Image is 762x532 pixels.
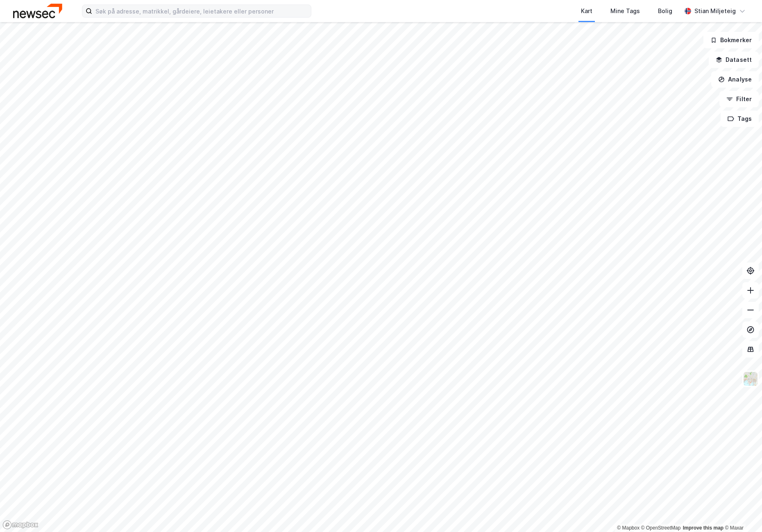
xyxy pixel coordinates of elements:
[721,111,759,127] button: Tags
[658,6,672,16] div: Bolig
[683,525,723,531] a: Improve this map
[721,493,762,532] iframe: Chat Widget
[709,52,759,68] button: Datasett
[641,525,681,531] a: OpenStreetMap
[703,32,759,48] button: Bokmerker
[581,6,592,16] div: Kart
[694,6,736,16] div: Stian Miljeteig
[711,71,759,88] button: Analyse
[2,520,39,530] a: Mapbox homepage
[721,493,762,532] div: Kontrollprogram for chat
[743,371,758,387] img: Z
[92,5,311,17] input: Søk på adresse, matrikkel, gårdeiere, leietakere eller personer
[610,6,640,16] div: Mine Tags
[13,4,62,18] img: newsec-logo.f6e21ccffca1b3a03d2d.png
[617,525,640,531] a: Mapbox
[719,91,759,107] button: Filter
